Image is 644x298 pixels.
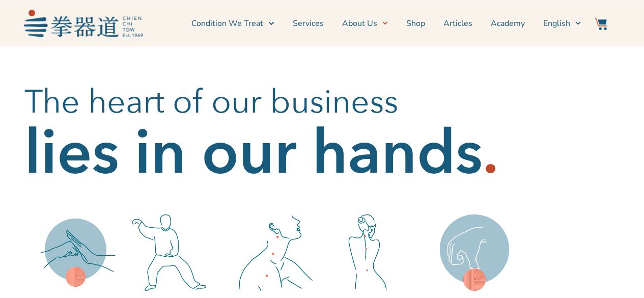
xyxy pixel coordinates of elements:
a: Condition We Treat [191,11,274,36]
h2: lies in our hands [24,133,483,174]
h2: The heart of our business [24,82,620,123]
a: English [543,11,581,36]
img: Website Icon-03 [595,18,607,30]
span: English [543,17,570,30]
a: About Us [342,11,388,36]
a: Services [293,11,324,36]
a: Academy [491,11,525,36]
h2: . [483,133,498,174]
nav: Menu [148,11,581,36]
a: Shop [406,11,425,36]
a: Articles [443,11,472,36]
